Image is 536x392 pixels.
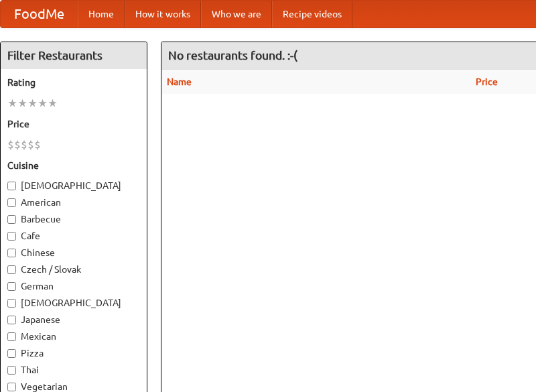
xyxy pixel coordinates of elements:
input: Pizza [7,349,16,358]
h5: Rating [7,76,140,89]
a: How it works [125,1,201,27]
input: [DEMOGRAPHIC_DATA] [7,299,16,308]
input: Cafe [7,232,16,241]
input: German [7,282,16,291]
label: [DEMOGRAPHIC_DATA] [7,179,140,192]
a: Price [476,76,498,87]
label: [DEMOGRAPHIC_DATA] [7,296,140,310]
input: Barbecue [7,215,16,224]
input: Chinese [7,249,16,257]
li: $ [21,137,27,152]
li: $ [7,137,14,152]
label: German [7,279,140,293]
li: ★ [27,96,38,111]
a: Name [167,76,192,87]
li: $ [34,137,41,152]
label: Cafe [7,229,140,243]
input: Vegetarian [7,383,16,391]
input: Mexican [7,332,16,341]
li: $ [27,137,34,152]
a: FoodMe [1,1,78,27]
li: ★ [38,96,48,111]
label: Czech / Slovak [7,263,140,276]
li: ★ [17,96,27,111]
input: [DEMOGRAPHIC_DATA] [7,182,16,190]
a: Recipe videos [272,1,352,27]
label: Barbecue [7,212,140,226]
li: $ [14,137,21,152]
a: Who we are [201,1,272,27]
label: Pizza [7,346,140,360]
li: ★ [7,96,17,111]
a: Home [78,1,125,27]
label: Mexican [7,330,140,343]
label: Chinese [7,246,140,259]
label: Japanese [7,313,140,326]
li: ★ [48,96,58,111]
h5: Price [7,117,140,131]
h5: Cuisine [7,159,140,172]
input: Japanese [7,316,16,324]
input: Thai [7,366,16,375]
h4: Filter Restaurants [1,42,147,69]
ng-pluralize: No restaurants found. :-( [168,49,297,62]
label: American [7,196,140,209]
label: Thai [7,363,140,377]
input: American [7,198,16,207]
input: Czech / Slovak [7,265,16,274]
